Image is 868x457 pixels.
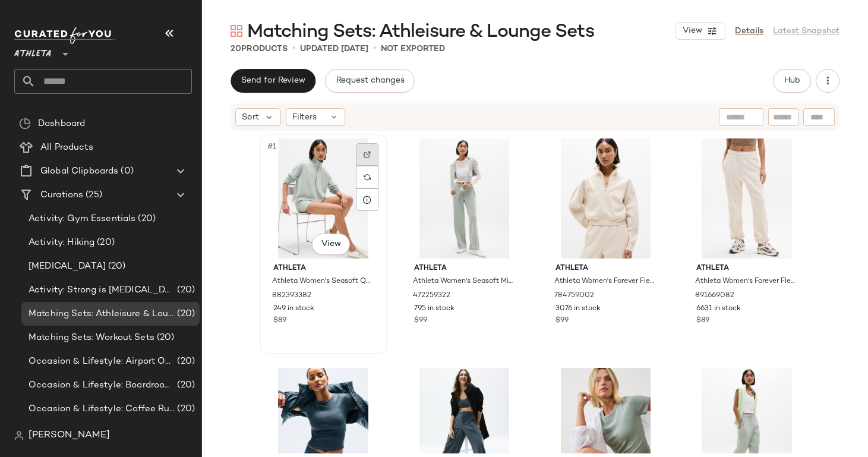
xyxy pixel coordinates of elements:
[325,69,414,93] button: Request changes
[381,43,445,55] p: Not Exported
[175,402,195,416] span: (20)
[175,379,195,392] span: (20)
[272,291,311,301] span: 882393382
[321,239,341,249] span: View
[19,118,31,130] img: svg%3e
[40,188,83,202] span: Curations
[175,283,195,297] span: (20)
[335,76,404,86] span: Request changes
[175,307,195,321] span: (20)
[413,291,450,301] span: 472259322
[300,43,368,55] p: updated [DATE]
[29,307,175,321] span: Matching Sets: Athleisure & Lounge Sets
[373,42,376,56] span: •
[14,40,51,62] span: Athleta
[242,111,259,124] span: Sort
[784,76,800,86] span: Hub
[29,283,175,297] span: Activity: Strong is [MEDICAL_DATA]
[231,25,242,37] img: svg%3e
[29,355,175,368] span: Occasion & Lifestyle: Airport Outfits
[231,45,241,53] span: 20
[695,276,796,287] span: Athleta Women's Forever Fleece High Rise Jogger Bone Petite Size XXS
[40,165,118,178] span: Global Clipboards
[29,428,110,443] span: [PERSON_NAME]
[273,316,286,326] span: $89
[40,141,93,155] span: All Products
[154,331,175,345] span: (20)
[696,316,709,326] span: $89
[292,111,317,124] span: Filters
[696,304,741,314] span: 6631 in stock
[413,276,513,287] span: Athleta Women's Seasoft Mid Rise Straight Pant [PERSON_NAME] Size M
[273,304,314,314] span: 249 in stock
[231,69,315,93] button: Send for Review
[29,379,175,392] span: Occasion & Lifestyle: Boardroom to Barre
[94,236,115,250] span: (20)
[696,263,797,274] span: Athleta
[546,138,665,259] img: cn60200295.jpg
[273,263,374,274] span: Athleta
[682,26,702,36] span: View
[312,234,350,255] button: View
[14,27,115,44] img: cfy_white_logo.C9jOOHJF.svg
[414,263,515,274] span: Athleta
[247,20,594,44] span: Matching Sets: Athleisure & Lounge Sets
[735,25,763,37] a: Details
[231,43,288,55] div: Products
[29,236,94,250] span: Activity: Hiking
[695,291,734,301] span: 891669082
[292,42,295,56] span: •
[38,117,85,131] span: Dashboard
[106,260,126,273] span: (20)
[29,212,135,226] span: Activity: Gym Essentials
[554,276,655,287] span: Athleta Women's Forever Fleece 1/2 Zip High Hip Sweatshirt Bone/Papaya Size XS
[414,304,454,314] span: 795 in stock
[135,212,156,226] span: (20)
[555,263,656,274] span: Athleta
[29,260,106,273] span: [MEDICAL_DATA]
[405,138,524,259] img: cn60284595.jpg
[14,431,24,440] img: svg%3e
[555,316,569,326] span: $99
[241,76,305,86] span: Send for Review
[29,402,175,416] span: Occasion & Lifestyle: Coffee Run
[118,165,133,178] span: (0)
[83,188,102,202] span: (25)
[414,316,427,326] span: $99
[555,304,601,314] span: 3076 in stock
[773,69,811,93] button: Hub
[364,151,371,158] img: svg%3e
[264,138,383,259] img: cn60287254.jpg
[687,138,806,259] img: cn59444259.jpg
[29,331,154,345] span: Matching Sets: Workout Sets
[676,22,725,40] button: View
[266,141,279,153] span: #1
[554,291,594,301] span: 784759002
[364,174,371,181] img: svg%3e
[272,276,373,287] span: Athleta Women's Seasoft Quarter Zip [PERSON_NAME] Size XS
[175,355,195,368] span: (20)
